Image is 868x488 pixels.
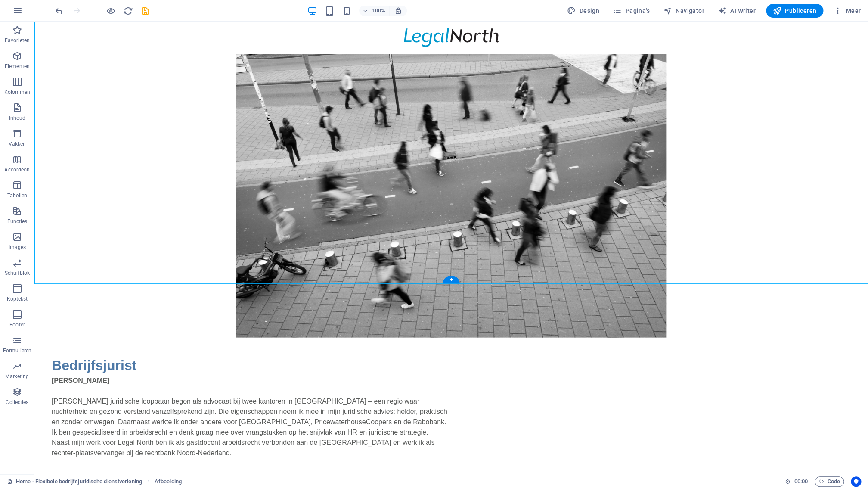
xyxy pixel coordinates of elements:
button: undo [54,6,64,16]
h6: 100% [372,6,386,16]
div: + [443,276,459,283]
button: Design [564,4,603,18]
p: Elementen [5,63,30,70]
p: Inhoud [9,115,26,121]
span: : [800,478,801,485]
span: 00 00 [794,476,807,487]
p: Koptekst [7,295,28,302]
p: Functies [7,218,28,225]
p: Vakken [9,140,26,147]
p: Marketing [5,373,29,380]
span: Design [567,6,599,15]
button: Navigator [660,4,708,18]
p: Kolommen [4,89,31,96]
a: Klik om selectie op te heffen, dubbelklik om Pagina's te open [7,476,142,487]
span: Meer [834,6,861,15]
p: Schuifblok [5,270,30,277]
button: AI Writer [715,4,759,18]
i: Stel bij het wijzigen van de grootte van de weergegeven website automatisch het juist zoomniveau ... [394,7,402,15]
button: save [140,6,150,16]
button: reload [123,6,133,16]
span: AI Writer [718,6,756,15]
span: Klik om te selecteren, dubbelklik om te bewerken [155,476,182,487]
p: Collecties [6,399,28,406]
h6: Sessietijd [785,476,808,487]
button: Meer [830,4,864,18]
i: Ongedaan maken: Breedte container (0px -> 1000px) (Ctrl+Z) [54,6,64,16]
span: Navigator [663,6,704,15]
p: Favorieten [5,37,30,44]
span: Code [818,476,840,487]
i: Opslaan (Ctrl+S) [140,6,150,16]
p: Formulieren [3,347,31,354]
span: Pagina's [613,6,650,15]
button: 100% [359,6,390,16]
p: Tabellen [7,192,27,199]
button: Code [815,476,844,487]
button: Publiceren [766,4,823,18]
button: Pagina's [610,4,653,18]
p: Footer [9,321,25,328]
i: Pagina opnieuw laden [123,6,133,16]
p: Images [9,244,26,251]
button: Usercentrics [851,476,861,487]
nav: breadcrumb [155,476,182,487]
span: Publiceren [773,6,816,15]
p: Accordeon [4,166,30,173]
